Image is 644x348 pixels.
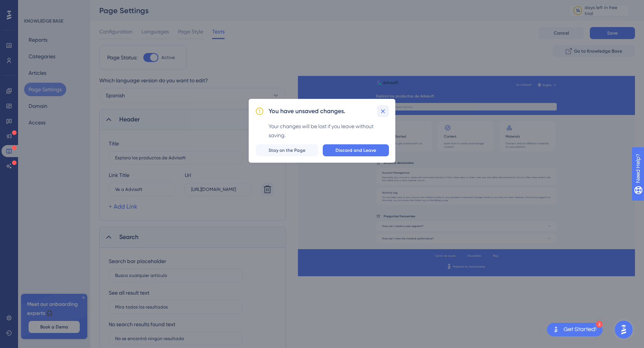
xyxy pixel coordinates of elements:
[269,122,389,140] div: Your changes will be lost if you leave without saving.
[596,321,603,328] div: 3
[269,147,305,153] span: Stay on the Page
[336,147,376,153] span: Discard and Leave
[612,318,635,341] iframe: UserGuiding AI Assistant Launcher
[563,325,597,334] div: Get Started!
[269,107,345,116] h2: You have unsaved changes.
[551,325,560,334] img: launcher-image-alternative-text
[18,2,47,11] span: Need Help?
[547,323,603,336] div: Open Get Started! checklist, remaining modules: 3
